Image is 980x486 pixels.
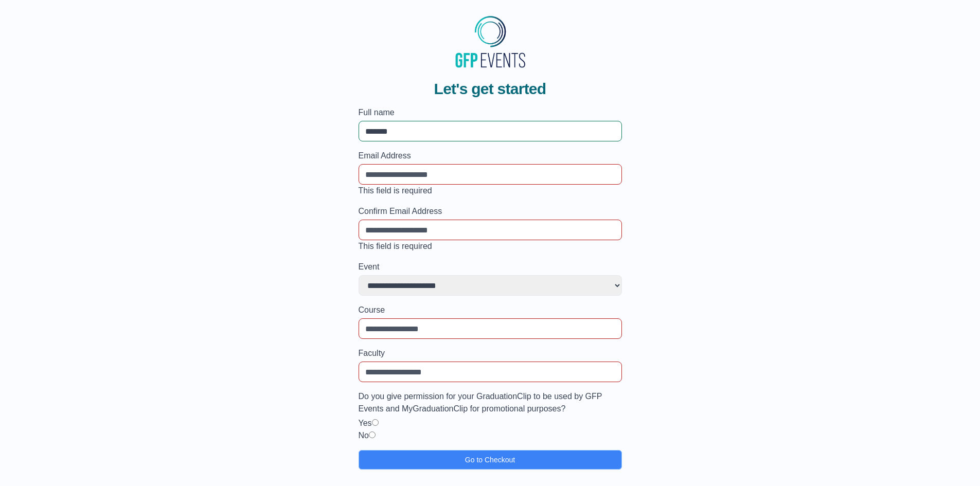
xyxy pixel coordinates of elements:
label: Do you give permission for your GraduationClip to be used by GFP Events and MyGraduationClip for ... [359,390,622,415]
span: Let's get started [434,80,546,98]
label: Confirm Email Address [359,205,622,218]
label: Full name [359,106,622,119]
span: This field is required [359,186,432,195]
img: MyGraduationClip [452,12,529,71]
label: Event [359,261,622,273]
label: No [359,431,369,440]
label: Course [359,304,622,316]
label: Faculty [359,347,622,359]
label: Yes [359,419,372,427]
button: Go to Checkout [359,450,622,470]
span: This field is required [359,242,432,250]
label: Email Address [359,150,622,162]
